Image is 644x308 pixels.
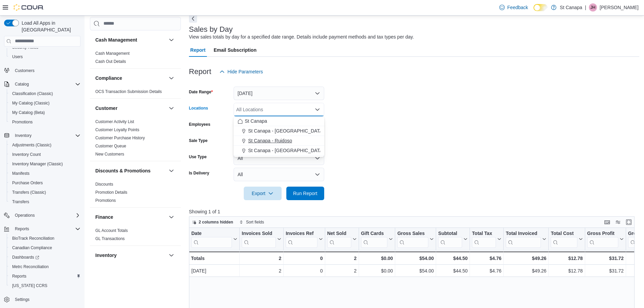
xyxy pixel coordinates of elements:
[591,3,596,11] span: JH
[12,119,33,125] span: Promotions
[600,3,639,11] p: [PERSON_NAME]
[15,297,29,302] span: Settings
[95,119,134,124] span: Customer Activity List
[95,119,134,124] a: Customer Activity List
[12,67,37,75] a: Customers
[614,218,622,226] button: Display options
[12,283,47,288] span: [US_STATE] CCRS
[12,80,80,88] span: Catalog
[315,107,320,112] button: Close list of options
[234,126,324,136] button: St Canapa - [GEOGRAPHIC_DATA]
[12,295,32,304] a: Settings
[15,81,29,87] span: Catalog
[95,89,162,94] span: OCS Transaction Submission Details
[327,230,351,247] div: Net Sold
[506,230,546,247] button: Total Invoiced
[9,198,32,206] a: Transfers
[472,254,501,262] div: $4.76
[95,37,166,43] button: Cash Management
[95,167,166,174] button: Discounts & Promotions
[244,187,282,200] button: Export
[7,159,83,169] button: Inventory Manager (Classic)
[12,132,34,140] button: Inventory
[95,75,122,81] h3: Compliance
[167,213,175,221] button: Finance
[9,244,80,252] span: Canadian Compliance
[587,230,618,237] div: Gross Profit
[9,169,80,177] span: Manifests
[9,263,80,271] span: Metrc Reconciliation
[9,99,52,107] a: My Catalog (Classic)
[7,89,83,98] button: Classification (Classic)
[1,294,83,304] button: Settings
[248,147,363,154] span: St Canapa - [GEOGRAPHIC_DATA][PERSON_NAME]
[189,33,414,41] div: View sales totals by day for a specified date range. Details include payment methods and tax type...
[497,1,531,14] a: Feedback
[95,214,166,220] button: Finance
[167,74,175,82] button: Compliance
[9,150,80,159] span: Inventory Count
[95,144,126,148] a: Customer Queue
[248,187,278,200] span: Export
[12,80,31,88] button: Catalog
[95,151,124,157] span: New Customers
[12,180,43,186] span: Purchase Orders
[237,218,267,226] button: Sort fields
[286,267,323,275] div: 0
[234,116,324,156] div: Choose from the following options
[12,100,50,106] span: My Catalog (Classic)
[234,116,324,126] button: St Canapa
[189,15,197,23] button: Next
[191,230,237,247] button: Date
[242,230,276,237] div: Invoices Sold
[12,211,38,219] button: Operations
[603,218,611,226] button: Keyboard shortcuts
[12,91,53,96] span: Classification (Classic)
[7,52,83,62] button: Users
[90,227,181,245] div: Finance
[397,267,434,275] div: $54.00
[9,169,32,177] a: Manifests
[248,137,292,144] span: St Canapa - Ruidoso
[217,65,266,78] button: Hide Parameters
[7,253,83,262] a: Dashboards
[1,211,83,220] button: Operations
[286,187,324,200] button: Run Report
[95,127,139,132] a: Customer Loyalty Points
[9,90,80,98] span: Classification (Classic)
[506,230,541,247] div: Total Invoiced
[507,4,528,11] span: Feedback
[191,230,232,237] div: Date
[95,59,126,64] a: Cash Out Details
[95,152,124,157] a: New Customers
[242,230,281,247] button: Invoices Sold
[327,267,357,275] div: 2
[19,20,80,33] span: Load All Apps in [GEOGRAPHIC_DATA]
[95,228,128,233] a: GL Account Totals
[95,214,113,220] h3: Finance
[361,230,387,237] div: Gift Cards
[90,118,181,161] div: Customer
[7,234,83,243] button: BioTrack Reconciliation
[7,150,83,159] button: Inventory Count
[95,182,113,187] span: Discounts
[397,230,428,247] div: Gross Sales
[9,272,29,280] a: Reports
[15,133,31,138] span: Inventory
[551,267,582,275] div: $12.78
[327,254,356,262] div: 2
[95,105,166,112] button: Customer
[9,53,25,61] a: Users
[438,230,462,247] div: Subtotal
[7,98,83,108] button: My Catalog (Classic)
[533,4,548,11] input: Dark Mode
[9,179,80,187] span: Purchase Orders
[7,140,83,150] button: Adjustments (Classic)
[9,253,42,261] a: Dashboards
[9,109,80,117] span: My Catalog (Beta)
[397,254,434,262] div: $54.00
[1,66,83,75] button: Customers
[9,188,49,196] a: Transfers (Classic)
[9,53,80,61] span: Users
[397,230,428,237] div: Gross Sales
